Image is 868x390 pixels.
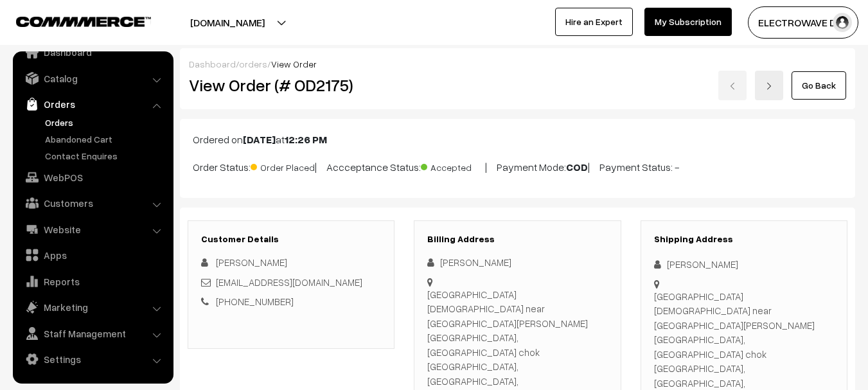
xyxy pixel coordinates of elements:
a: Catalog [16,67,169,90]
p: Ordered on at [193,132,842,147]
h3: Shipping Address [654,234,834,245]
a: My Subscription [644,8,732,36]
a: Contact Enquires [42,149,169,163]
h2: View Order (# OD2175) [189,75,395,95]
div: / / [189,57,846,71]
a: Orders [42,116,169,129]
a: Marketing [16,296,169,319]
a: Apps [16,244,169,267]
b: 12:26 PM [285,133,327,146]
button: [DOMAIN_NAME] [145,6,310,39]
a: Customers [16,191,169,215]
img: COMMMERCE [16,17,151,26]
a: WebPOS [16,166,169,189]
span: Accepted [421,157,485,174]
span: [PERSON_NAME] [216,256,287,268]
a: Abandoned Cart [42,132,169,146]
a: [PHONE_NUMBER] [216,296,294,307]
a: Reports [16,270,169,293]
a: Staff Management [16,322,169,345]
img: user [833,13,852,32]
a: Dashboard [16,40,169,64]
a: COMMMERCE [16,13,128,28]
span: View Order [271,58,317,69]
a: Website [16,218,169,241]
span: Order Placed [251,157,315,174]
p: Order Status: | Accceptance Status: | Payment Mode: | Payment Status: - [193,157,842,175]
button: ELECTROWAVE DE… [748,6,858,39]
b: COD [566,161,588,173]
h3: Customer Details [201,234,381,245]
a: Go Back [792,71,846,100]
a: Settings [16,348,169,371]
h3: Billing Address [427,234,607,245]
img: right-arrow.png [765,82,773,90]
a: orders [239,58,267,69]
div: [PERSON_NAME] [427,255,607,270]
a: Hire an Expert [555,8,633,36]
a: [EMAIL_ADDRESS][DOMAIN_NAME] [216,276,362,288]
b: [DATE] [243,133,276,146]
div: [PERSON_NAME] [654,257,834,272]
a: Dashboard [189,58,236,69]
a: Orders [16,93,169,116]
